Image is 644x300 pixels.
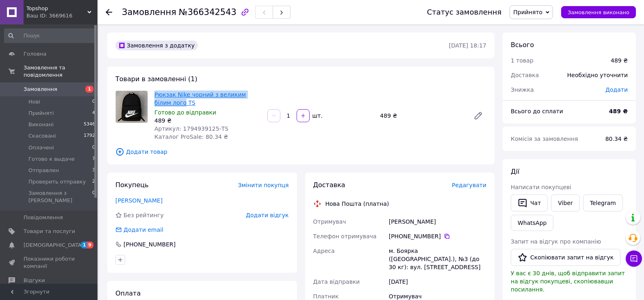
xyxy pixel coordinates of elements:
[87,242,93,248] span: 9
[26,5,87,12] span: Topshop
[511,108,563,114] span: Всього до сплати
[123,240,176,248] div: [PHONE_NUMBER]
[313,248,335,254] span: Адреса
[115,41,198,50] div: Замовлення з додатку
[583,194,623,212] a: Telegram
[561,6,636,18] button: Замовлення виконано
[377,110,467,121] div: 489 ₴
[449,42,486,49] time: [DATE] 18:17
[28,98,40,106] span: Нові
[81,242,87,248] span: 1
[389,232,486,240] div: [PHONE_NUMBER]
[154,117,261,125] div: 489 ₴
[513,9,542,15] span: Прийнято
[511,72,539,78] span: Доставка
[24,86,57,93] span: Замовлення
[313,278,360,285] span: Дата відправки
[28,144,54,151] span: Оплачені
[313,233,377,240] span: Телефон отримувача
[92,190,95,204] span: 0
[452,182,486,188] span: Редагувати
[85,86,93,93] span: 1
[115,289,141,297] span: Оплата
[387,214,488,229] div: [PERSON_NAME]
[92,98,95,106] span: 0
[106,8,112,16] div: Повернутися назад
[28,155,75,163] span: Готово к выдаче
[26,12,98,19] div: Ваш ID: 3669616
[511,41,534,49] span: Всього
[84,121,95,128] span: 5346
[626,250,642,267] button: Чат з покупцем
[24,50,46,58] span: Головна
[511,136,578,142] span: Комісія за замовлення
[154,125,228,132] span: Артикул: 1794939125-TS
[511,86,534,93] span: Знижка
[551,194,579,212] a: Viber
[238,182,289,188] span: Змінити покупця
[611,56,628,65] div: 489 ₴
[123,226,164,234] div: Додати email
[246,212,288,218] span: Додати відгук
[511,238,601,245] span: Запит на відгук про компанію
[24,255,75,270] span: Показники роботи компанії
[179,7,236,17] span: №366342543
[28,132,56,140] span: Скасовані
[568,9,629,15] span: Замовлення виконано
[313,293,339,300] span: Платник
[511,57,533,64] span: 1 товар
[24,242,84,249] span: [DEMOGRAPHIC_DATA]
[323,200,391,208] div: Нова Пошта (платна)
[28,178,86,186] span: Проверить отправку
[84,132,95,140] span: 1792
[24,214,63,221] span: Повідомлення
[605,86,628,93] span: Додати
[92,110,95,117] span: 4
[154,134,228,140] span: Каталог ProSale: 80.34 ₴
[28,121,54,128] span: Виконані
[511,184,571,190] span: Написати покупцеві
[154,109,216,116] span: Готово до відправки
[609,108,628,114] b: 489 ₴
[511,168,519,175] span: Дії
[28,190,92,204] span: Замовлення з [PERSON_NAME]
[511,194,548,212] button: Чат
[122,7,176,17] span: Замовлення
[310,112,323,120] div: шт.
[115,226,164,234] div: Додати email
[24,228,75,235] span: Товари та послуги
[28,110,54,117] span: Прийняті
[562,66,633,84] div: Необхідно уточнити
[24,277,45,284] span: Відгуки
[427,8,502,16] div: Статус замовлення
[470,108,486,124] a: Редагувати
[387,244,488,274] div: м. Боярка ([GEOGRAPHIC_DATA].), №3 (до 30 кг): вул. [STREET_ADDRESS]
[92,144,95,151] span: 0
[387,274,488,289] div: [DATE]
[92,155,95,163] span: 7
[115,147,486,156] span: Додати товар
[92,167,95,174] span: 3
[4,28,96,43] input: Пошук
[92,178,95,186] span: 2
[28,167,59,174] span: Отправлен
[605,136,628,142] span: 80.34 ₴
[115,181,149,189] span: Покупець
[313,181,345,189] span: Доставка
[116,91,147,123] img: Рюкзак Nike чорний з великим білим лого TS
[511,270,625,293] span: У вас є 30 днів, щоб відправити запит на відгук покупцеві, скопіювавши посилання.
[313,218,346,225] span: Отримувач
[115,197,163,204] a: [PERSON_NAME]
[124,212,164,218] span: Без рейтингу
[115,75,197,83] span: Товари в замовленні (1)
[511,249,620,266] button: Скопіювати запит на відгук
[511,215,553,231] a: WhatsApp
[24,64,98,79] span: Замовлення та повідомлення
[154,91,246,106] a: Рюкзак Nike чорний з великим білим лого TS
